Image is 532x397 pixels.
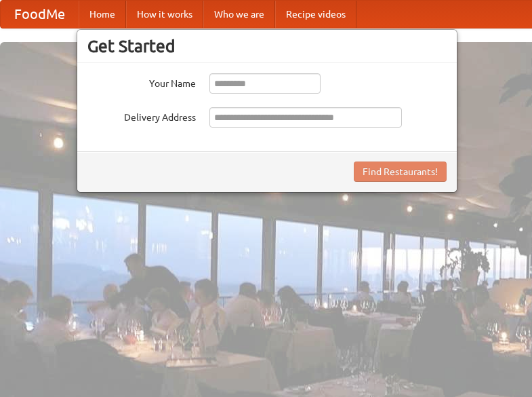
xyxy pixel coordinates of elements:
[354,162,447,182] button: Find Restaurants!
[87,107,196,124] label: Delivery Address
[79,1,126,28] a: Home
[203,1,275,28] a: Who we are
[126,1,203,28] a: How it works
[87,36,447,56] h3: Get Started
[1,1,79,28] a: FoodMe
[275,1,356,28] a: Recipe videos
[87,73,196,90] label: Your Name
